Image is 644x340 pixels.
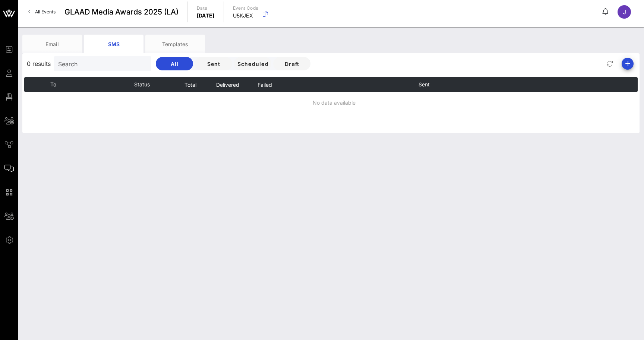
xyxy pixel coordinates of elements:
a: All Events [24,6,60,18]
th: To [50,77,134,92]
button: All [156,57,193,70]
td: No data available [24,92,638,113]
p: [DATE] [197,12,215,19]
div: SMS [84,35,143,53]
span: Sent [201,61,226,67]
button: Scheduled [234,57,271,70]
div: Email [22,35,82,53]
th: Status [134,77,171,92]
p: Event Code [233,4,259,12]
span: GLAAD Media Awards 2025 (LA) [64,6,179,18]
th: Total [171,77,209,92]
span: Total [184,82,196,88]
span: To [50,81,56,88]
span: Sent [419,81,430,88]
span: All [162,61,187,67]
span: J [623,8,626,16]
button: Sent [195,57,232,70]
p: U5KJEX [233,12,259,19]
button: Total [184,77,196,92]
th: Delivered [209,77,246,92]
span: Scheduled [237,61,269,67]
span: Draft [279,61,304,67]
span: Delivered [215,82,239,88]
p: Date [197,4,215,12]
div: Templates [145,35,205,53]
span: Status [134,81,150,88]
span: Failed [257,82,272,88]
button: Failed [257,77,272,92]
div: J [618,5,631,19]
span: All Events [35,9,56,15]
button: Delivered [215,77,239,92]
th: Failed [246,77,283,92]
button: Draft [273,57,310,70]
th: Sent [419,77,465,92]
span: 0 results [27,59,51,68]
